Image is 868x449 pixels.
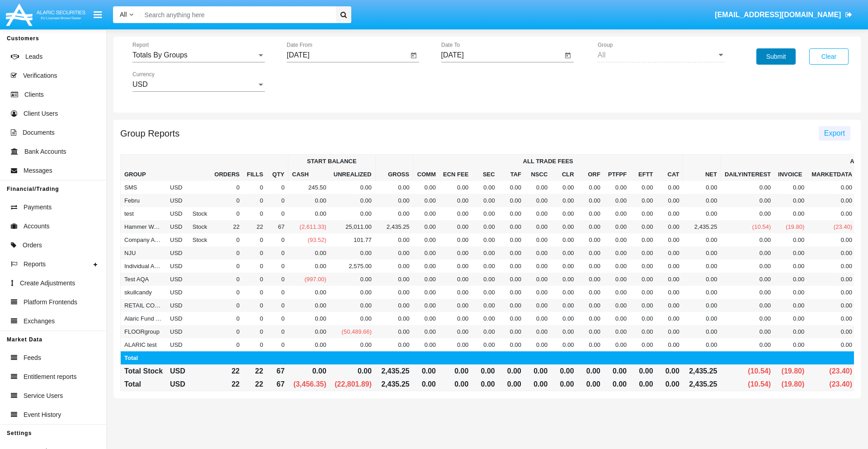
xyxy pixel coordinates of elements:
[578,299,604,312] td: 0.00
[330,181,375,194] td: 0.00
[120,11,127,18] span: All
[721,194,774,207] td: 0.00
[375,155,413,181] th: Gross
[121,194,167,207] td: Febru
[24,109,58,118] span: Client Users
[630,181,656,194] td: 0.00
[330,286,375,299] td: 0.00
[551,312,577,325] td: 0.00
[604,273,630,286] td: 0.00
[808,220,856,233] td: (23.40)
[211,194,243,207] td: 0
[774,168,808,181] th: invoice
[288,194,330,207] td: 0.00
[330,207,375,220] td: 0.00
[472,246,498,260] td: 0.00
[166,286,189,299] td: USD
[499,246,525,260] td: 0.00
[525,168,551,181] th: NSCC
[24,203,52,212] span: Payments
[211,299,243,312] td: 0
[774,194,808,207] td: 0.00
[657,220,683,233] td: 0.00
[211,220,243,233] td: 22
[24,317,55,326] span: Exchanges
[525,220,551,233] td: 0.00
[578,273,604,286] td: 0.00
[774,260,808,273] td: 0.00
[413,207,439,220] td: 0.00
[657,286,683,299] td: 0.00
[243,233,267,246] td: 0
[525,207,551,220] td: 0.00
[330,273,375,286] td: 0.00
[630,246,656,260] td: 0.00
[267,312,288,325] td: 0
[551,207,577,220] td: 0.00
[824,129,845,137] span: Export
[288,260,330,273] td: 0.00
[808,246,856,260] td: 0.00
[121,273,167,286] td: Test AQA
[5,1,87,28] img: Logo image
[288,286,330,299] td: 0.00
[525,273,551,286] td: 0.00
[683,194,721,207] td: 0.00
[439,207,472,220] td: 0.00
[24,410,61,420] span: Event History
[525,246,551,260] td: 0.00
[120,130,179,137] h5: Group Reports
[721,286,774,299] td: 0.00
[132,51,188,59] span: Totals By Groups
[657,312,683,325] td: 0.00
[472,168,498,181] th: Sec
[413,260,439,273] td: 0.00
[267,207,288,220] td: 0
[243,312,267,325] td: 0
[604,220,630,233] td: 0.00
[288,299,330,312] td: 0.00
[243,286,267,299] td: 0
[375,220,413,233] td: 2,435.25
[439,246,472,260] td: 0.00
[657,273,683,286] td: 0.00
[808,260,856,273] td: 0.00
[808,207,856,220] td: 0.00
[499,181,525,194] td: 0.00
[408,50,419,61] button: Open calendar
[439,168,472,181] th: Ecn Fee
[439,220,472,233] td: 0.00
[472,260,498,273] td: 0.00
[711,2,857,28] a: [EMAIL_ADDRESS][DOMAIN_NAME]
[267,194,288,207] td: 0
[121,207,167,220] td: test
[721,233,774,246] td: 0.00
[166,194,189,207] td: USD
[630,273,656,286] td: 0.00
[288,246,330,260] td: 0.00
[721,181,774,194] td: 0.00
[525,181,551,194] td: 0.00
[715,11,841,19] span: [EMAIL_ADDRESS][DOMAIN_NAME]
[267,299,288,312] td: 0
[243,194,267,207] td: 0
[166,233,189,246] td: USD
[499,194,525,207] td: 0.00
[499,286,525,299] td: 0.00
[657,260,683,273] td: 0.00
[578,312,604,325] td: 0.00
[330,260,375,273] td: 2,575.00
[121,246,167,260] td: NJU
[413,194,439,207] td: 0.00
[809,48,849,65] button: Clear
[472,181,498,194] td: 0.00
[499,233,525,246] td: 0.00
[774,181,808,194] td: 0.00
[756,48,796,65] button: Submit
[774,233,808,246] td: 0.00
[657,233,683,246] td: 0.00
[375,273,413,286] td: 0.00
[525,299,551,312] td: 0.00
[243,181,267,194] td: 0
[211,155,243,181] th: Orders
